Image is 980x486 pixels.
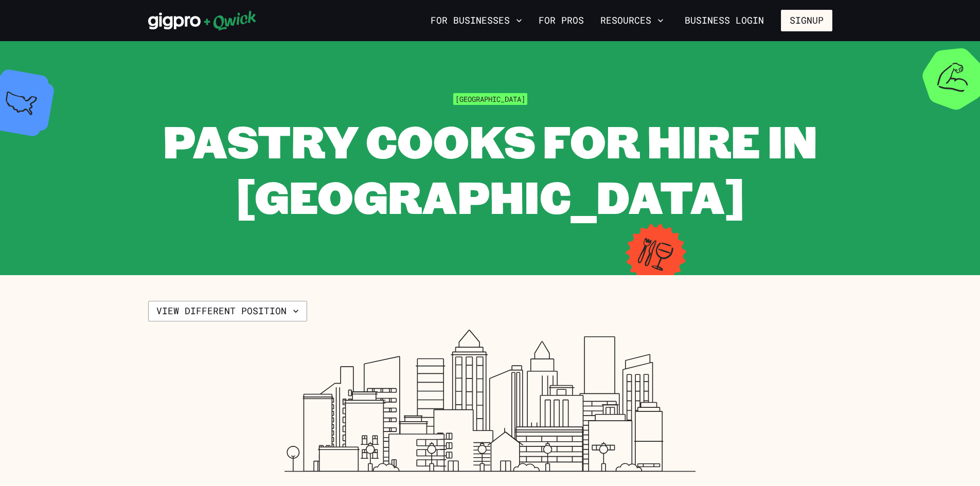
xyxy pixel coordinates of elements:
button: Signup [781,10,832,31]
button: For Businesses [426,12,526,29]
span: [GEOGRAPHIC_DATA] [453,93,527,105]
a: Business Login [676,10,773,31]
button: View different position [148,301,307,321]
iframe: Netlify Drawer [290,461,691,486]
button: Resources [596,12,668,29]
span: Pastry Cooks for Hire in [GEOGRAPHIC_DATA] [163,111,817,226]
img: Qwick [148,10,257,31]
a: For Pros [534,12,588,29]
